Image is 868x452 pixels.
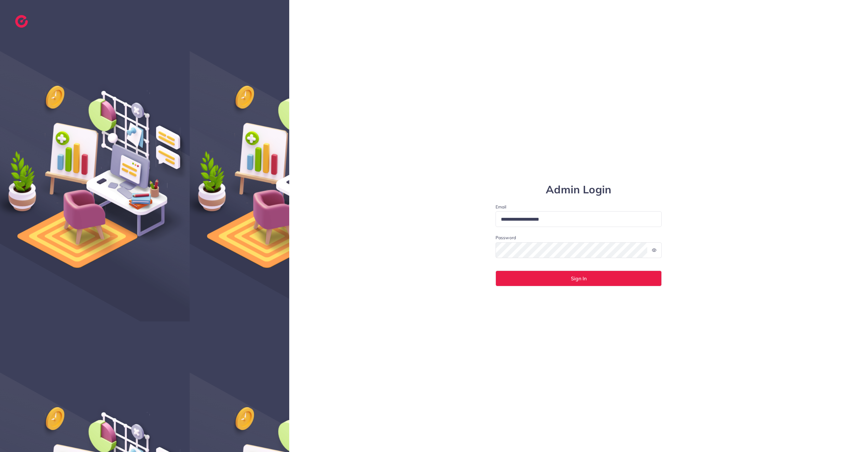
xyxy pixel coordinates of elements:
[571,276,587,281] span: Sign In
[496,271,662,286] button: Sign In
[496,234,516,241] label: Password
[15,15,28,28] img: logo
[496,204,662,210] label: Email
[496,183,662,196] h1: Admin Login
